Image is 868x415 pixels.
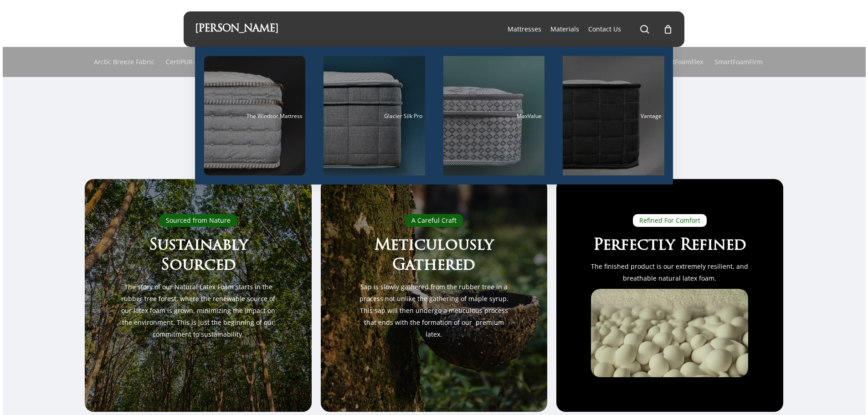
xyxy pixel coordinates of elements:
a: The Windsor Mattress [204,56,306,175]
p: The story of our Natural Latex Foam starts in the rubber tree forest, where the renewable source ... [120,281,277,340]
h3: Perfectly Refined [591,236,748,256]
span: Vantage [641,112,662,120]
a: Glacier Silk Pro [324,56,425,175]
h3: Sustainably Sourced [120,236,277,277]
span: Glacier Silk Pro [384,112,422,120]
nav: Main Menu [503,11,673,47]
a: MaxValue [443,56,545,175]
a: Cart [663,24,673,34]
p: Sap is slowly gathered from the rubber tree in a process not unlike the gathering of maple syrup.... [355,281,513,340]
a: Mattresses [508,25,541,34]
span: MaxValue [517,112,542,120]
span: The Windsor Mattress [247,112,303,120]
a: SmartFoamFlex [657,47,703,77]
a: CertiPUR-US Certified [166,47,231,77]
a: SmartFoamFirm [714,47,763,77]
p: The finished product is our extremely resilient, and breathable natural latex foam. [591,261,748,284]
a: Materials [550,25,579,34]
div: Sourced from Nature [159,214,237,227]
a: Contact Us [588,25,621,34]
a: Arctic Breeze Fabric [94,47,154,77]
div: A Careful Craft [405,214,463,227]
a: [PERSON_NAME] [195,24,278,34]
h3: Meticulously Gathered [355,236,513,277]
a: Vantage [563,56,664,175]
div: Refined For Comfort [633,214,707,227]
